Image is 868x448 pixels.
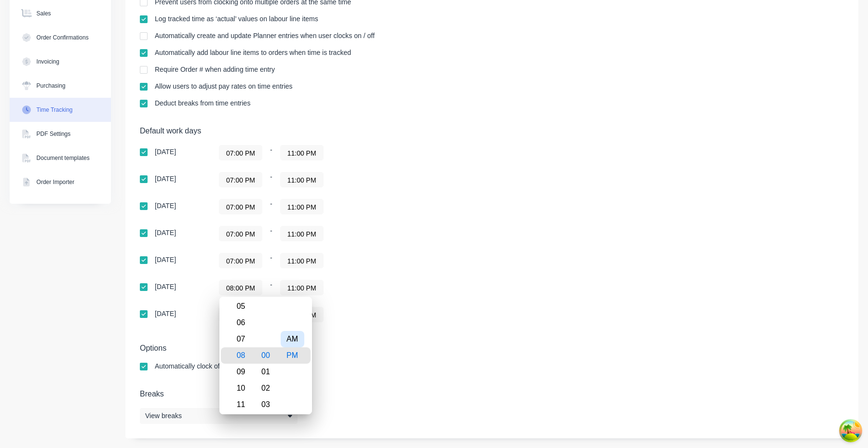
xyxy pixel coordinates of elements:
div: - [219,226,460,241]
div: Automatically add labour line items to orders when time is tracked [155,49,351,56]
div: Hour [226,297,253,414]
div: Order Confirmations [37,33,89,42]
button: Time Tracking [10,98,111,122]
div: 03 [254,396,278,413]
h5: Default work days [140,126,844,135]
div: Invoicing [37,57,59,66]
div: Allow users to adjust pay rates on time entries [155,83,293,90]
input: Finish [281,145,323,160]
div: 11 [228,396,251,413]
div: - [219,172,460,187]
input: Finish [281,253,323,268]
button: Invoicing [10,50,111,74]
input: Finish [281,226,323,241]
div: [DATE] [155,148,176,155]
div: Sales [37,9,51,18]
div: 05 [228,298,251,315]
input: Start [219,172,262,187]
button: Document templates [10,146,111,170]
div: 01 [254,364,278,380]
button: Purchasing [10,74,111,98]
div: 02 [254,380,278,396]
div: [DATE] [155,310,176,317]
input: Finish [281,199,323,214]
button: Order Confirmations [10,26,111,50]
div: [DATE] [155,229,176,236]
button: PDF Settings [10,122,111,146]
div: Require Order # when adding time entry [155,66,275,73]
div: PM [281,347,304,364]
div: Log tracked time as ‘actual’ values on labour line items [155,15,318,22]
h5: Options [140,343,844,353]
div: 08 [228,347,251,364]
div: - [219,145,460,160]
div: 10 [228,380,251,396]
div: [DATE] [155,256,176,263]
div: - [219,307,460,322]
input: Start [219,253,262,268]
span: View breaks [145,411,182,421]
div: - [219,280,460,295]
input: Start [219,280,262,295]
button: Open Tanstack query devtools [841,421,860,440]
button: Order Importer [10,170,111,194]
div: 09 [228,364,251,380]
div: Document templates [37,154,90,162]
div: [DATE] [155,175,176,182]
div: Minute [253,297,279,414]
div: - [219,253,460,268]
div: Automatically create and update Planner entries when user clocks on / off [155,32,375,39]
div: Automatically clock off users when work day finishes [155,363,312,369]
div: - [219,199,460,214]
input: Start [219,199,262,214]
div: Deduct breaks from time entries [155,100,250,106]
div: PDF Settings [37,130,71,138]
h5: Breaks [140,389,844,398]
div: Purchasing [37,81,66,90]
input: Finish [281,280,323,295]
div: [DATE] [155,202,176,209]
div: 06 [228,315,251,331]
div: 00 [254,347,278,364]
div: Order Importer [37,178,75,186]
input: Start [219,145,262,160]
div: 07 [228,331,251,347]
div: Time Tracking [37,105,73,114]
div: [DATE] [155,283,176,290]
div: AM [281,331,304,347]
button: Sales [10,1,111,26]
input: Finish [281,172,323,187]
input: Start [219,226,262,241]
